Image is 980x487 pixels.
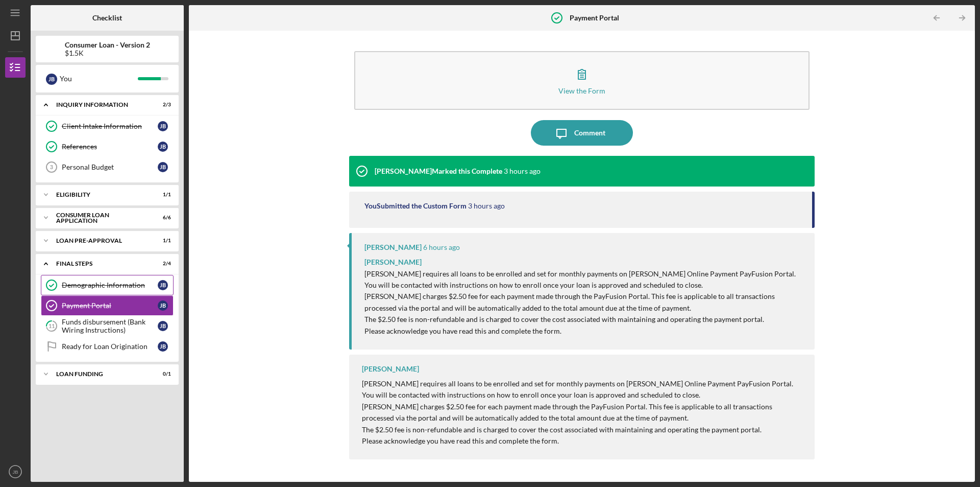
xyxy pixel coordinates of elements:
[375,167,502,175] div: [PERSON_NAME] Marked this Complete
[62,143,158,151] div: References
[362,424,804,435] p: The $2.50 fee is non-refundable and is charged to cover the cost associated with maintaining and ...
[5,461,26,482] button: JB
[364,327,561,335] span: Please acknowledge you have read this and complete the form.
[62,302,158,310] div: Payment Portal
[153,215,171,221] div: 6 / 6
[558,87,605,95] div: View the Form
[92,14,122,22] b: Checklist
[56,238,145,244] div: Loan Pre-Approval
[50,164,53,170] tspan: 3
[48,323,55,330] tspan: 11
[364,258,422,266] span: [PERSON_NAME]
[354,51,810,110] button: View the Form
[46,74,57,85] div: J B
[153,102,171,108] div: 2 / 3
[56,261,145,267] div: FINAL STEPS
[153,192,171,198] div: 1 / 1
[41,316,174,336] a: 11Funds disbursement (Bank Wiring Instructions)JB
[158,121,168,131] div: J B
[12,469,18,475] text: JB
[362,378,804,401] p: [PERSON_NAME] requires all loans to be enrolled and set for monthly payments on [PERSON_NAME] Onl...
[41,157,174,177] a: 3Personal BudgetJB
[41,295,174,316] a: Payment PortalJB
[153,371,171,377] div: 0 / 1
[362,401,804,424] p: [PERSON_NAME] charges $2.50 fee for each payment made through the PayFusion Portal. This fee is a...
[364,269,797,289] span: [PERSON_NAME] requires all loans to be enrolled and set for monthly payments on [PERSON_NAME] Onl...
[158,341,168,352] div: J B
[62,122,158,130] div: Client Intake Information
[56,212,145,224] div: Consumer Loan Application
[41,116,174,136] a: Client Intake InformationJB
[158,142,168,152] div: J B
[158,280,168,290] div: J B
[504,167,541,175] time: 2025-09-03 16:46
[56,192,145,198] div: Eligibility
[62,318,158,334] div: Funds disbursement (Bank Wiring Instructions)
[41,336,174,357] a: Ready for Loan OriginationJB
[364,202,467,210] div: You Submitted the Custom Form
[153,238,171,244] div: 1 / 1
[56,102,145,108] div: Inquiry Information
[60,70,138,87] div: You
[423,243,460,251] time: 2025-09-03 14:04
[62,342,158,351] div: Ready for Loan Origination
[531,120,633,146] button: Comment
[153,261,171,267] div: 2 / 4
[362,435,804,447] p: Please acknowledge you have read this and complete the form.
[41,136,174,157] a: ReferencesJB
[364,243,422,251] div: [PERSON_NAME]
[41,275,174,295] a: Demographic InformationJB
[158,162,168,172] div: J B
[158,300,168,311] div: J B
[468,202,505,210] time: 2025-09-03 16:38
[574,120,605,146] div: Comment
[62,281,158,289] div: Demographic Information
[364,315,764,323] span: The $2.50 fee is non-refundable and is charged to cover the cost associated with maintaining and ...
[570,14,619,22] b: Payment Portal
[364,292,776,312] span: [PERSON_NAME] charges $2.50 fee for each payment made through the PayFusion Portal. This fee is a...
[65,41,150,49] b: Consumer Loan - Version 2
[56,371,145,377] div: Loan Funding
[62,163,158,171] div: Personal Budget
[362,365,419,373] div: [PERSON_NAME]
[65,49,150,57] div: $1.5K
[158,321,168,331] div: J B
